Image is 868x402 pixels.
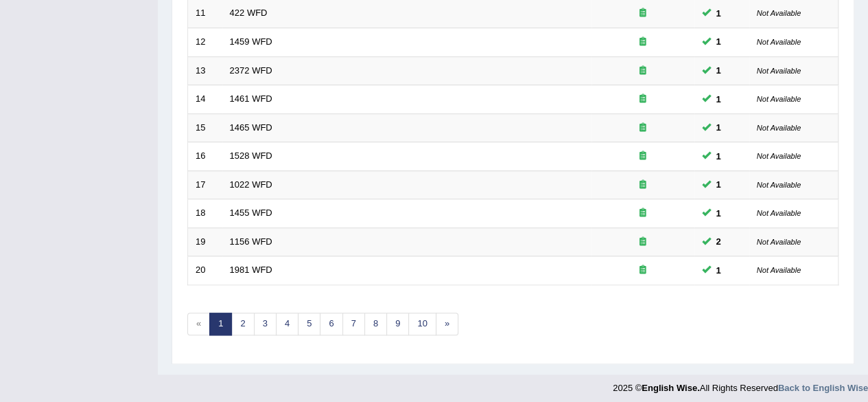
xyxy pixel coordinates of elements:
div: Exam occurring question [599,236,687,249]
span: You can still take this question [711,92,727,107]
a: 1156 WFD [230,236,272,247]
td: 15 [188,113,222,142]
small: Not Available [757,209,801,217]
small: Not Available [757,38,801,46]
td: 14 [188,85,222,114]
a: » [436,313,458,335]
small: Not Available [757,67,801,75]
a: 5 [298,313,320,335]
div: Exam occurring question [599,150,687,163]
a: 1022 WFD [230,179,272,190]
small: Not Available [757,95,801,103]
td: 16 [188,142,222,171]
a: 7 [342,313,365,335]
a: Back to English Wise [778,383,868,393]
small: Not Available [757,238,801,246]
span: You can still take this question [711,6,727,21]
span: You can still take this question [711,63,727,78]
div: Exam occurring question [599,207,687,220]
a: 1465 WFD [230,122,272,133]
div: Exam occurring question [599,179,687,192]
small: Not Available [757,124,801,132]
span: You can still take this question [711,34,727,49]
span: You can still take this question [711,149,727,164]
div: Exam occurring question [599,122,687,135]
div: Exam occurring question [599,7,687,20]
a: 422 WFD [230,8,268,18]
a: 1459 WFD [230,36,272,47]
a: 6 [320,313,342,335]
small: Not Available [757,181,801,189]
td: 17 [188,170,222,199]
td: 20 [188,256,222,285]
small: Not Available [757,266,801,274]
div: 2025 © All Rights Reserved [613,375,868,394]
span: You can still take this question [711,120,727,135]
a: 4 [276,313,298,335]
a: 8 [364,313,387,335]
td: 19 [188,227,222,256]
a: 1461 WFD [230,93,272,104]
div: Exam occurring question [599,36,687,49]
a: 1 [209,313,232,335]
div: Exam occurring question [599,264,687,277]
span: « [187,313,210,335]
a: 1528 WFD [230,150,272,161]
div: Exam occurring question [599,93,687,106]
a: 2 [231,313,254,335]
span: You can still take this question [711,263,727,278]
a: 3 [254,313,277,335]
a: 1981 WFD [230,265,272,275]
span: You can still take this question [711,206,727,221]
td: 13 [188,56,222,85]
td: 18 [188,199,222,228]
a: 9 [386,313,409,335]
small: Not Available [757,152,801,160]
a: 2372 WFD [230,65,272,76]
span: You can still take this question [711,177,727,192]
a: 1455 WFD [230,208,272,218]
a: 10 [408,313,436,335]
div: Exam occurring question [599,65,687,78]
span: You can still take this question [711,234,727,249]
td: 12 [188,27,222,56]
strong: English Wise. [642,383,699,393]
small: Not Available [757,9,801,17]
